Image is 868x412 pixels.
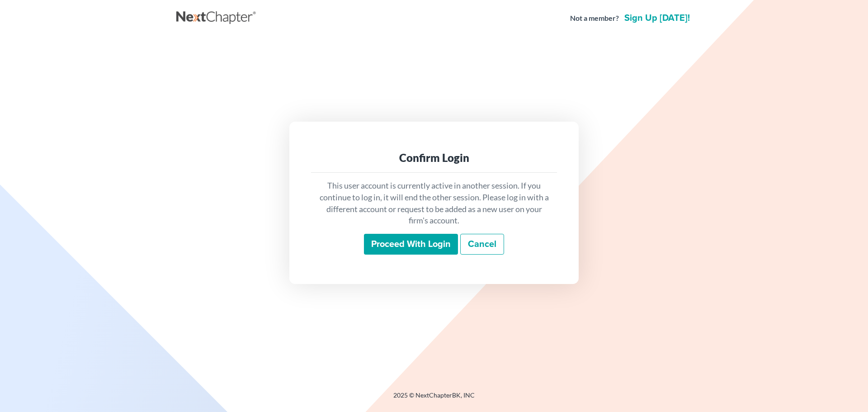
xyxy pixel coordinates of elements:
[364,234,458,255] input: Proceed with login
[176,391,692,407] div: 2025 © NextChapterBK, INC
[623,14,692,23] a: Sign up [DATE]!
[318,180,550,227] p: This user account is currently active in another session. If you continue to log in, it will end ...
[460,234,504,255] a: Cancel
[570,13,619,24] strong: Not a member?
[318,151,550,165] div: Confirm Login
